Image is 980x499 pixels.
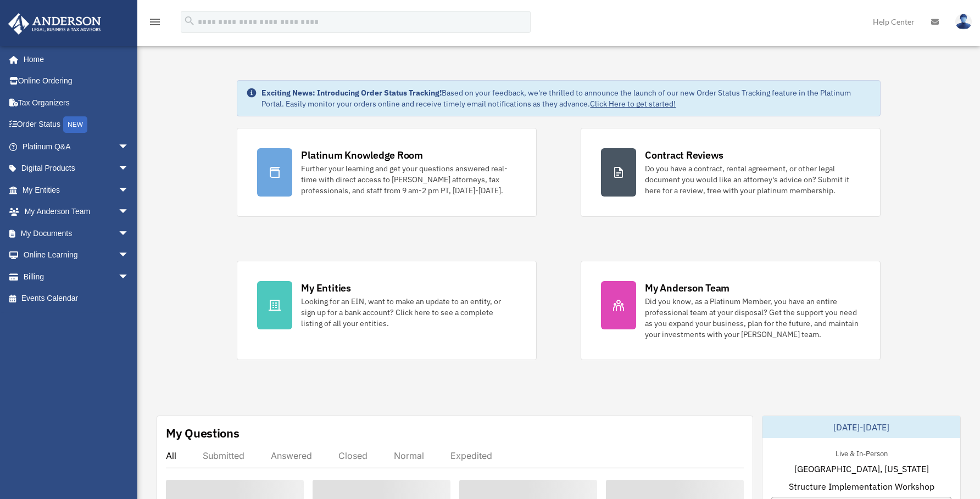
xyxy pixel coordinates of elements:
a: Tax Organizers [8,92,146,114]
i: search [183,15,196,27]
div: My Entities [301,281,350,295]
div: Further your learning and get your questions answered real-time with direct access to [PERSON_NAM... [301,163,516,196]
a: My Anderson Team Did you know, as a Platinum Member, you have an entire professional team at your... [581,261,881,360]
span: [GEOGRAPHIC_DATA], [US_STATE] [794,462,929,475]
a: Digital Productsarrow_drop_down [8,158,146,180]
div: Normal [394,450,424,461]
div: Did you know, as a Platinum Member, you have an entire professional team at your disposal? Get th... [645,296,860,340]
div: Submitted [203,450,244,461]
a: My Entities Looking for an EIN, want to make an update to an entity, or sign up for a bank accoun... [237,261,537,360]
div: NEW [63,116,87,133]
a: My Documentsarrow_drop_down [8,222,146,244]
div: Answered [271,450,312,461]
div: Based on your feedback, we're thrilled to announce the launch of our new Order Status Tracking fe... [261,87,871,109]
img: Anderson Advisors Platinum Portal [5,13,104,35]
div: Looking for an EIN, want to make an update to an entity, or sign up for a bank account? Click her... [301,296,516,329]
a: Contract Reviews Do you have a contract, rental agreement, or other legal document you would like... [581,128,881,217]
span: arrow_drop_down [118,179,140,201]
span: arrow_drop_down [118,266,140,288]
span: Structure Implementation Workshop [789,480,934,493]
div: Platinum Knowledge Room [301,148,423,162]
a: Online Ordering [8,70,146,92]
span: arrow_drop_down [118,158,140,180]
a: Order StatusNEW [8,114,146,136]
a: Platinum Q&Aarrow_drop_down [8,136,146,158]
span: arrow_drop_down [118,244,140,267]
div: Live & In-Person [827,447,897,458]
a: menu [148,19,162,29]
a: Billingarrow_drop_down [8,266,146,288]
div: Expedited [450,450,492,461]
span: arrow_drop_down [118,201,140,223]
a: Home [8,48,140,70]
strong: Exciting News: Introducing Order Status Tracking! [261,88,442,98]
img: User Pic [955,14,972,30]
div: [DATE]-[DATE] [762,416,960,438]
a: Events Calendar [8,288,146,310]
a: My Entitiesarrow_drop_down [8,179,146,201]
a: My Anderson Teamarrow_drop_down [8,201,146,223]
span: arrow_drop_down [118,136,140,158]
a: Online Learningarrow_drop_down [8,244,146,266]
i: menu [148,15,162,29]
div: Closed [338,450,367,461]
div: Do you have a contract, rental agreement, or other legal document you would like an attorney's ad... [645,163,860,196]
div: All [166,450,176,461]
div: My Anderson Team [645,281,730,295]
a: Platinum Knowledge Room Further your learning and get your questions answered real-time with dire... [237,128,537,217]
div: Contract Reviews [645,148,723,162]
a: Click Here to get started! [590,99,676,109]
span: arrow_drop_down [118,222,140,245]
div: My Questions [166,425,240,441]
